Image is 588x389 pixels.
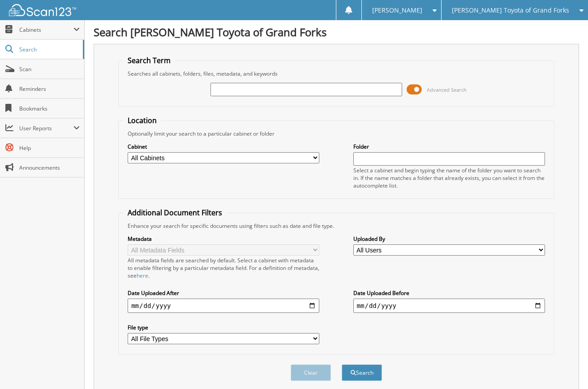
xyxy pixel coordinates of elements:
[137,272,148,279] a: here
[123,130,549,137] div: Optionally limit your search to a particular cabinet or folder
[19,26,73,34] span: Cabinets
[342,364,382,381] button: Search
[123,208,227,218] legend: Additional Document Filters
[128,299,319,313] input: start
[123,56,175,65] legend: Search Term
[291,364,331,381] button: Clear
[452,8,569,13] span: [PERSON_NAME] Toyota of Grand Forks
[128,324,319,331] label: File type
[128,256,319,279] div: All metadata fields are searched by default. Select a cabinet with metadata to enable filtering b...
[353,235,545,243] label: Uploaded By
[123,222,549,230] div: Enhance your search for specific documents using filters such as date and file type.
[19,46,78,53] span: Search
[353,167,545,189] div: Select a cabinet and begin typing the name of the folder you want to search in. If the name match...
[128,143,319,150] label: Cabinet
[353,143,545,150] label: Folder
[128,235,319,243] label: Metadata
[19,144,80,152] span: Help
[353,299,545,313] input: end
[353,289,545,297] label: Date Uploaded Before
[19,85,80,93] span: Reminders
[123,70,549,77] div: Searches all cabinets, folders, files, metadata, and keywords
[9,4,76,16] img: scan123-logo-white.svg
[19,164,80,171] span: Announcements
[19,124,73,132] span: User Reports
[19,65,80,73] span: Scan
[128,289,319,297] label: Date Uploaded After
[123,115,161,125] legend: Location
[94,25,579,39] h1: Search [PERSON_NAME] Toyota of Grand Forks
[372,8,422,13] span: [PERSON_NAME]
[19,105,80,112] span: Bookmarks
[427,86,467,93] span: Advanced Search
